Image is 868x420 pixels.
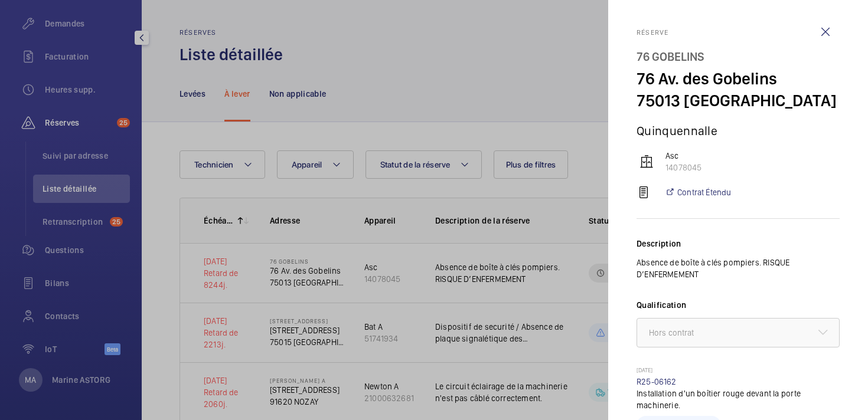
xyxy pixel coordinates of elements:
p: Réserve [637,28,840,37]
p: Asc [665,150,840,162]
p: [DATE] [637,366,840,376]
h4: 76 Av. des Gobelins 75013 [GEOGRAPHIC_DATA] [637,46,840,111]
a: Contrat Étendu [665,186,732,198]
span: Hors contrat [649,328,694,337]
h5: Quinquennalle [637,123,840,138]
p: 14078045 [665,162,840,173]
label: Qualification [637,299,840,311]
a: R25-06162 [637,377,677,386]
p: Absence de boîte à clés pompiers. RISQUE D’ENFERMEMENT [637,257,840,280]
p: Installation d'un boîtier rouge devant la porte machinerie. [637,388,840,411]
img: elevator.svg [639,155,654,169]
div: 76 Gobelins [637,46,840,68]
div: Description [637,238,840,250]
